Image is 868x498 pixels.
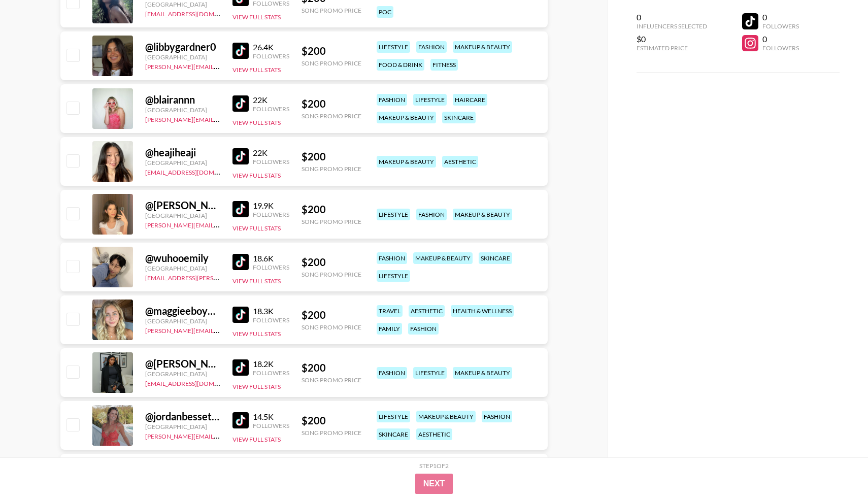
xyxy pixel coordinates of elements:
button: View Full Stats [232,119,281,126]
div: aesthetic [409,305,445,317]
div: @ maggieeboynton [145,305,220,317]
div: lifestyle [377,41,410,53]
div: Followers [762,22,799,30]
div: $ 200 [302,309,361,321]
div: Followers [253,105,289,113]
img: TikTok [232,201,249,217]
img: TikTok [232,43,249,59]
div: @ blairannn [145,93,220,106]
button: View Full Stats [232,383,281,390]
div: 19.9K [253,201,289,211]
button: View Full Stats [232,436,281,443]
div: [GEOGRAPHIC_DATA] [145,106,220,114]
div: [GEOGRAPHIC_DATA] [145,423,220,430]
div: $ 200 [302,45,361,57]
div: aesthetic [416,428,452,440]
a: [PERSON_NAME][EMAIL_ADDRESS][DOMAIN_NAME] [145,114,295,123]
div: 22K [253,95,289,105]
div: skincare [442,112,476,123]
div: skincare [377,428,410,440]
div: @ [PERSON_NAME] [145,357,220,370]
div: lifestyle [413,94,447,106]
div: makeup & beauty [377,112,436,123]
div: Song Promo Price [302,59,361,67]
div: lifestyle [377,270,410,282]
div: 26.4K [253,42,289,52]
button: View Full Stats [232,13,281,21]
div: Followers [253,369,289,377]
div: 18.6K [253,253,289,263]
div: Song Promo Price [302,165,361,173]
div: Followers [253,211,289,218]
div: [GEOGRAPHIC_DATA] [145,53,220,61]
button: View Full Stats [232,330,281,338]
div: makeup & beauty [416,411,476,422]
div: 18.2K [253,359,289,369]
div: fashion [377,252,407,264]
div: lifestyle [413,367,447,379]
div: 14.5K [253,412,289,422]
div: Influencers Selected [637,22,707,30]
div: 0 [762,12,799,22]
div: Followers [253,52,289,60]
div: Song Promo Price [302,323,361,331]
a: [EMAIL_ADDRESS][DOMAIN_NAME] [145,378,247,387]
div: family [377,323,402,335]
div: makeup & beauty [377,156,436,168]
div: Followers [253,316,289,324]
div: [GEOGRAPHIC_DATA] [145,317,220,325]
button: View Full Stats [232,172,281,179]
div: travel [377,305,403,317]
div: [GEOGRAPHIC_DATA] [145,1,220,8]
a: [PERSON_NAME][EMAIL_ADDRESS][PERSON_NAME][DOMAIN_NAME] [145,430,344,440]
div: fashion [377,94,407,106]
a: [EMAIL_ADDRESS][DOMAIN_NAME] [145,167,247,176]
div: Estimated Price [637,44,707,52]
div: @ jordanbessette_ [145,410,220,423]
div: poc [377,6,393,18]
div: 22K [253,148,289,158]
div: 18.3K [253,306,289,316]
div: makeup & beauty [453,41,512,53]
button: View Full Stats [232,277,281,285]
a: [PERSON_NAME][EMAIL_ADDRESS][DOMAIN_NAME] [145,325,295,335]
img: TikTok [232,307,249,323]
div: @ [PERSON_NAME].[PERSON_NAME] [145,199,220,212]
div: $ 200 [302,97,361,110]
div: health & wellness [451,305,514,317]
img: TikTok [232,254,249,270]
div: 0 [762,34,799,44]
img: TikTok [232,359,249,376]
div: Followers [762,44,799,52]
div: @ libbygardner0 [145,41,220,53]
div: Song Promo Price [302,218,361,225]
div: skincare [479,252,512,264]
div: $ 200 [302,256,361,269]
div: makeup & beauty [453,209,512,220]
div: Song Promo Price [302,112,361,120]
div: Followers [253,422,289,429]
div: fashion [416,209,447,220]
div: Song Promo Price [302,429,361,437]
a: [PERSON_NAME][EMAIL_ADDRESS][DOMAIN_NAME] [145,61,295,71]
div: $ 200 [302,203,361,216]
div: [GEOGRAPHIC_DATA] [145,212,220,219]
div: @ heajiheaji [145,146,220,159]
div: haircare [453,94,487,106]
div: aesthetic [442,156,478,168]
div: fashion [377,367,407,379]
div: fashion [482,411,512,422]
div: makeup & beauty [413,252,473,264]
div: makeup & beauty [453,367,512,379]
div: fashion [416,41,447,53]
div: fitness [430,59,458,71]
img: TikTok [232,412,249,428]
div: [GEOGRAPHIC_DATA] [145,370,220,378]
button: Next [415,474,453,494]
a: [PERSON_NAME][EMAIL_ADDRESS][DOMAIN_NAME] [145,219,295,229]
div: Followers [253,158,289,165]
div: Song Promo Price [302,376,361,384]
div: lifestyle [377,209,410,220]
div: $ 200 [302,361,361,374]
div: lifestyle [377,411,410,422]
